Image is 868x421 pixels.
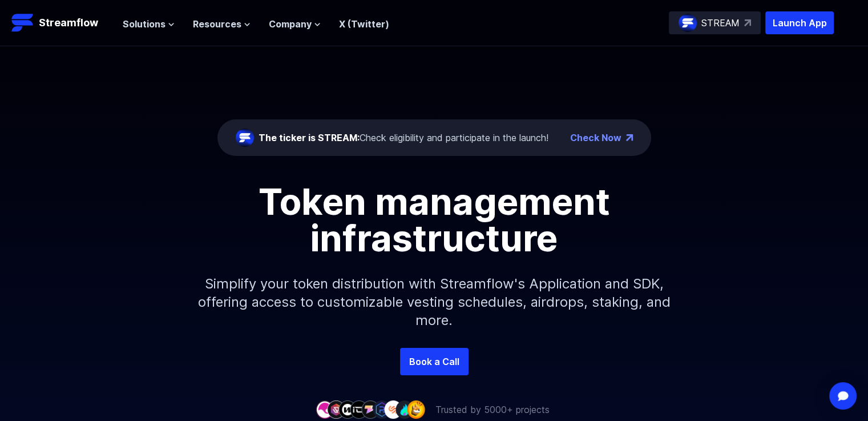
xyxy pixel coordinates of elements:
[679,14,697,32] img: streamflow-logo-circle.png
[123,17,175,31] button: Solutions
[236,129,254,147] img: streamflow-logo-circle.png
[407,400,425,418] img: company-9
[177,183,691,256] h1: Token management infrastructure
[744,19,751,26] img: top-right-arrow.svg
[361,400,380,418] img: company-5
[269,17,312,31] span: Company
[373,400,391,418] img: company-6
[435,403,550,416] p: Trusted by 5000+ projects
[11,11,111,34] a: Streamflow
[626,134,633,141] img: top-right-arrow.png
[193,17,251,31] button: Resources
[11,11,34,34] img: Streamflow Logo
[669,11,761,34] a: STREAM
[259,131,548,145] div: Check eligibility and participate in the launch!
[259,132,360,143] span: The ticker is STREAM:
[765,11,834,34] button: Launch App
[338,400,357,418] img: company-3
[400,348,469,375] a: Book a Call
[350,400,368,418] img: company-4
[193,17,241,31] span: Resources
[384,400,402,418] img: company-7
[123,17,165,31] span: Solutions
[39,15,98,31] p: Streamflow
[701,16,740,30] p: STREAM
[829,382,857,410] div: Open Intercom Messenger
[339,18,389,30] a: X (Twitter)
[327,400,345,418] img: company-2
[395,400,414,418] img: company-8
[269,17,321,31] button: Company
[189,256,680,348] p: Simplify your token distribution with Streamflow's Application and SDK, offering access to custom...
[316,400,334,418] img: company-1
[570,131,621,145] a: Check Now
